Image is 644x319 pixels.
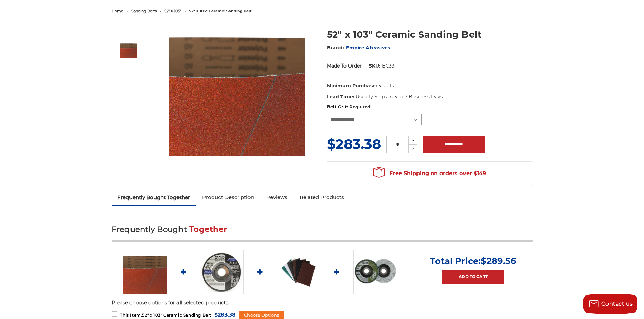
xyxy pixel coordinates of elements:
[112,190,196,205] a: Frequently Bought Together
[327,93,354,100] dt: Lead Time:
[378,82,394,89] dd: 3 units
[189,224,227,234] span: Together
[196,190,260,205] a: Product Description
[430,256,516,266] p: Total Price:
[189,9,252,14] span: 52" x 103" ceramic sanding belt
[123,250,167,294] img: 52" x 103" Ceramic Sanding Belt
[327,28,533,41] h1: 52" x 103" Ceramic Sanding Belt
[120,313,211,318] span: 52" x 103" Ceramic Sanding Belt
[112,299,533,307] p: Please choose options for all selected products
[373,167,486,180] span: Free Shipping on orders over $149
[112,224,187,234] span: Frequently Bought
[169,21,305,156] img: 52" x 103" Ceramic Sanding Belt
[327,104,533,110] label: Belt Grit:
[346,45,390,51] a: Empire Abrasives
[356,93,443,100] dd: Usually Ships in 5 to 7 Business Days
[327,45,344,51] span: Brand:
[382,62,395,70] dd: BC33
[293,190,350,205] a: Related Products
[164,9,181,14] a: 52" x 103"
[327,136,381,152] span: $283.38
[481,256,516,266] span: $289.56
[112,9,123,14] a: home
[583,294,637,314] button: Contact us
[120,313,142,318] strong: This Item:
[369,62,380,70] dt: SKU:
[601,301,633,307] span: Contact us
[442,270,504,284] a: Add to Cart
[327,82,377,89] dt: Minimum Purchase:
[327,63,362,69] span: Made To Order
[131,9,157,14] a: sanding belts
[120,41,137,58] img: 52" x 103" Ceramic Sanding Belt
[349,104,371,109] small: Required
[260,190,293,205] a: Reviews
